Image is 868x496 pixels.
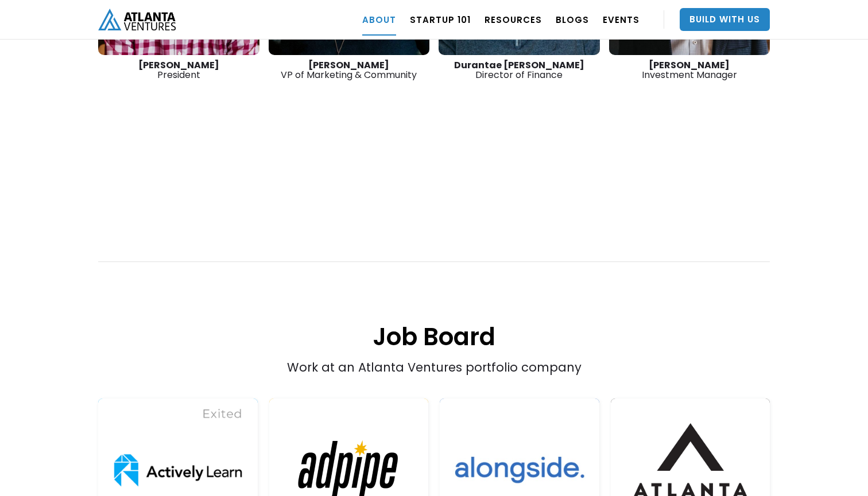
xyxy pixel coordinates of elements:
a: Build With Us [680,8,770,31]
a: BLOGS [556,3,589,36]
div: President [98,60,259,80]
h1: Job Board [98,263,770,353]
a: Startup 101 [410,3,471,36]
strong: [PERSON_NAME] [308,58,389,72]
strong: [PERSON_NAME] [138,58,219,72]
a: ABOUT [362,3,396,36]
strong: Durantae [PERSON_NAME] [454,58,584,72]
strong: [PERSON_NAME] [649,58,730,72]
div: Work at an Atlanta Ventures portfolio company [165,181,703,376]
div: VP of Marketing & Community [269,60,430,80]
div: Director of Finance [439,60,600,80]
div: Investment Manager [609,60,770,80]
a: RESOURCES [485,3,542,36]
a: EVENTS [603,3,640,36]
